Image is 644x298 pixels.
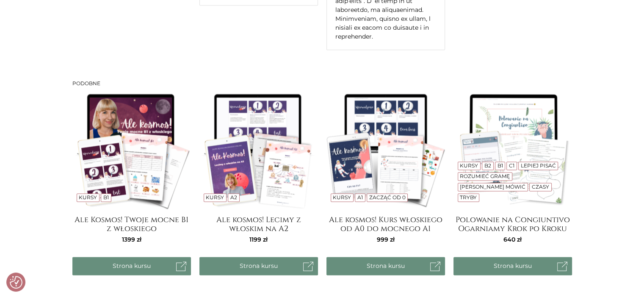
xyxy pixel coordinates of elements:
[484,162,491,169] a: B2
[326,215,445,232] a: Ale kosmos! Kurs włoskiego od A0 do mocnego A1
[460,173,510,179] a: Rozumieć gramę
[72,257,191,275] a: Strona kursu
[460,194,477,201] a: Tryby
[10,276,22,289] img: Revisit consent button
[72,81,572,86] h3: Podobne
[199,215,318,232] a: Ale kosmos! Lecimy z włoskim na A2
[369,194,405,201] a: Zacząć od 0
[497,162,503,169] a: B1
[122,236,141,243] span: 1399
[103,194,109,201] a: B1
[199,257,318,275] a: Strona kursu
[509,162,514,169] a: C1
[377,236,395,243] span: 999
[521,162,556,169] a: Lepiej pisać
[249,236,268,243] span: 1199
[72,215,191,232] a: Ale Kosmos! Twoje mocne B1 z włoskiego
[206,194,224,201] a: Kursy
[453,215,572,232] a: Polowanie na Congiuntivo Ogarniamy Krok po Kroku
[10,276,22,289] button: Preferencje co do zgód
[532,184,549,190] a: Czasy
[453,257,572,275] a: Strona kursu
[326,257,445,275] a: Strona kursu
[460,162,478,169] a: Kursy
[460,184,525,190] a: [PERSON_NAME] mówić
[357,194,363,201] a: A1
[333,194,351,201] a: Kursy
[79,194,97,201] a: Kursy
[503,236,522,243] span: 640
[230,194,237,201] a: A2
